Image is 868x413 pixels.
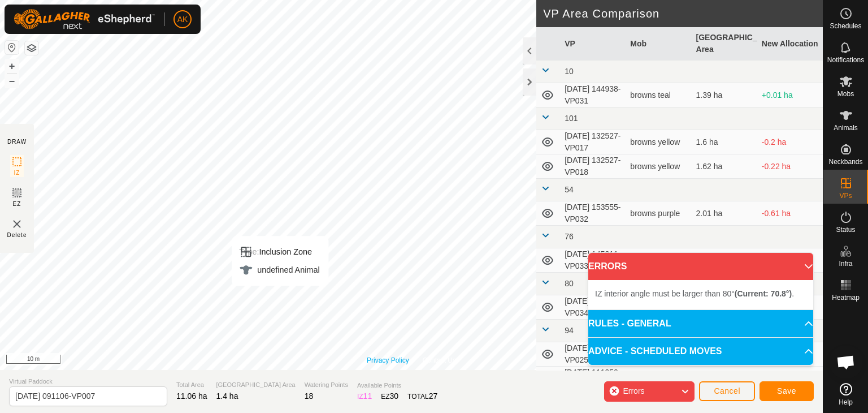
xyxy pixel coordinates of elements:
div: EZ [381,390,398,402]
span: Infra [839,260,852,267]
a: Help [823,378,868,410]
div: browns yellow [630,161,687,173]
span: 10 [565,67,574,76]
span: RULES - GENERAL [588,317,671,330]
span: Neckbands [828,158,862,165]
a: Privacy Policy [367,355,409,365]
span: IZ [14,169,20,177]
h2: VP Area Comparison [543,7,823,20]
td: 2.01 ha [692,201,757,226]
span: 1.4 ha [216,392,238,401]
p-accordion-header: ERRORS [588,253,813,280]
span: Heatmap [832,294,860,301]
td: -0.61 ha [757,201,823,226]
td: +0.66 ha [757,367,823,391]
button: Save [759,381,814,401]
span: IZ interior angle must be larger than 80° . [595,289,794,298]
span: Available Points [357,381,437,390]
td: 1.6 ha [692,130,757,154]
th: VP [560,27,626,61]
span: Errors [623,386,644,395]
span: 27 [429,392,438,401]
td: [DATE] 145311-VP034 [560,295,626,320]
div: Inclusion Zone [239,245,319,259]
td: +0.04 ha [757,248,823,273]
div: browns purple [630,208,687,220]
th: Mob [626,27,691,61]
div: TOTAL [407,390,437,402]
div: undefined Animal [239,263,319,277]
button: – [5,74,19,88]
td: [DATE] 153555-VP032 [560,201,626,226]
span: 30 [390,392,399,401]
td: 0.74 ha [692,367,757,391]
th: New Allocation [757,27,823,61]
td: 1.39 ha [692,83,757,107]
span: 101 [565,114,578,123]
img: VP [10,217,24,231]
span: Notifications [827,57,864,63]
td: +0.01 ha [757,83,823,107]
td: [DATE] 132527-VP018 [560,154,626,179]
div: browns yellow [630,136,687,148]
td: [DATE] 111950-VP026 [560,367,626,391]
button: Cancel [699,381,755,401]
span: Total Area [176,380,207,390]
div: DRAW [7,137,27,146]
td: [DATE] 111950-VP025 [560,342,626,367]
span: Status [836,226,855,233]
span: 94 [565,326,574,335]
span: 80 [565,279,574,288]
span: Mobs [837,91,854,97]
span: 11 [363,392,372,401]
img: Gallagher Logo [14,9,155,29]
span: Cancel [714,386,740,395]
a: Contact Us [423,355,456,365]
td: -0.22 ha [757,154,823,179]
span: Schedules [830,23,861,29]
span: Watering Points [305,380,348,390]
b: (Current: 70.8°) [735,289,792,298]
span: Animals [834,124,858,131]
button: + [5,59,19,73]
span: 18 [305,392,314,401]
span: Delete [7,231,27,239]
p-accordion-content: ERRORS [588,280,813,309]
p-accordion-header: ADVICE - SCHEDULED MOVES [588,338,813,365]
span: VPs [839,192,852,199]
td: [DATE] 144938-VP031 [560,83,626,107]
button: Map Layers [25,41,38,55]
span: Virtual Paddock [9,377,167,386]
td: 1.62 ha [692,154,757,179]
td: [DATE] 145311-VP033 [560,248,626,273]
td: 1.36 ha [692,248,757,273]
span: EZ [13,200,21,208]
span: Save [777,386,796,395]
div: browns teal [630,89,687,101]
span: Help [839,399,853,406]
span: 54 [565,185,574,194]
button: Reset Map [5,41,19,54]
span: [GEOGRAPHIC_DATA] Area [216,380,296,390]
td: [DATE] 132527-VP017 [560,130,626,154]
span: 11.06 ha [176,392,207,401]
div: IZ [357,390,372,402]
span: ADVICE - SCHEDULED MOVES [588,345,722,358]
span: AK [177,14,188,25]
p-accordion-header: RULES - GENERAL [588,310,813,337]
div: Open chat [829,345,863,379]
th: [GEOGRAPHIC_DATA] Area [692,27,757,61]
span: ERRORS [588,260,627,273]
td: -0.2 ha [757,130,823,154]
span: 76 [565,232,574,241]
